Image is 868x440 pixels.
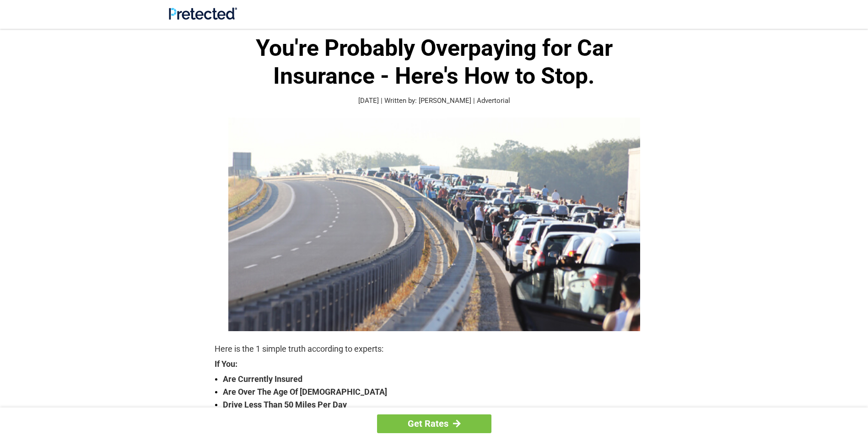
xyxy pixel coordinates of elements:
a: Site Logo [169,13,237,21]
p: [DATE] | Written by: [PERSON_NAME] | Advertorial [215,96,654,106]
strong: Are Currently Insured [223,373,654,386]
p: Here is the 1 simple truth according to experts: [215,343,654,355]
strong: If You: [215,360,654,368]
strong: Drive Less Than 50 Miles Per Day [223,398,654,411]
img: Site Logo [169,7,237,20]
a: Get Rates [377,414,491,433]
strong: Are Over The Age Of [DEMOGRAPHIC_DATA] [223,386,654,398]
h1: You're Probably Overpaying for Car Insurance - Here's How to Stop. [215,34,654,90]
